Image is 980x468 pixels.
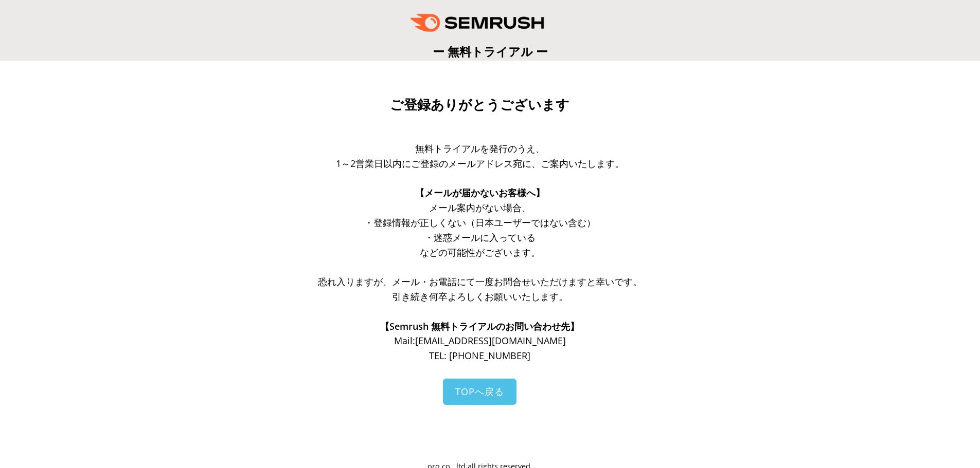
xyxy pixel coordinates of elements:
span: Mail: [EMAIL_ADDRESS][DOMAIN_NAME] [394,334,566,347]
span: 恐れ入りますが、メール・お電話にて一度お問合せいただけますと幸いです。 [318,275,642,288]
span: などの可能性がございます。 [420,246,540,258]
span: ・迷惑メールに入っている [424,231,536,244]
span: TEL: [PHONE_NUMBER] [429,349,530,362]
span: 引き続き何卒よろしくお願いいたします。 [392,290,568,303]
span: 1～2営業日以内にご登録のメールアドレス宛に、ご案内いたします。 [336,157,624,170]
span: ・登録情報が正しくない（日本ユーザーではない含む） [364,216,596,229]
a: TOPへ戻る [443,379,516,405]
span: TOPへ戻る [455,385,504,398]
span: 【メールが届かないお客様へ】 [415,186,545,199]
span: ー 無料トライアル ー [433,43,548,60]
span: 【Semrush 無料トライアルのお問い合わせ先】 [380,320,579,332]
span: メール案内がない場合、 [429,201,531,214]
span: 無料トライアルを発行のうえ、 [415,142,545,155]
span: ご登録ありがとうございます [390,97,569,113]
